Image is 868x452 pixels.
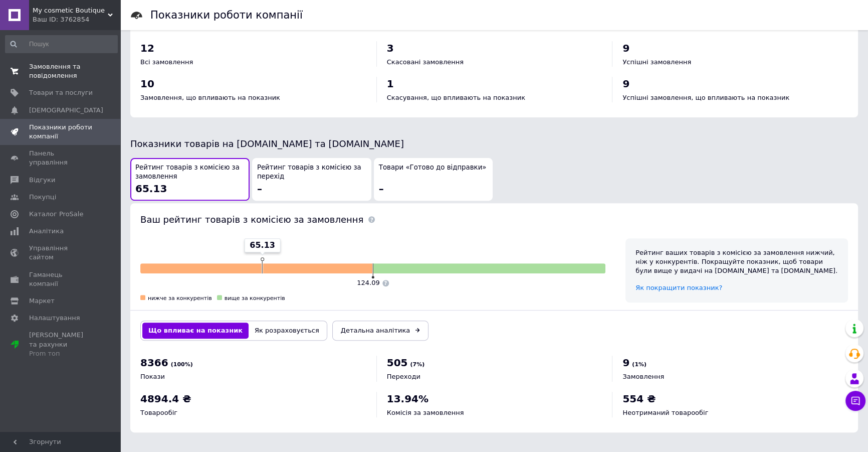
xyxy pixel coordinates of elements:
[622,42,629,54] span: 9
[140,214,363,225] span: Ваш рейтинг товарів з комісією за замовлення
[379,163,487,173] span: Товари «Готово до відправки»
[29,88,93,97] span: Товари та послуги
[29,123,93,141] span: Показники роботи компанії
[379,183,384,195] span: –
[29,176,55,185] span: Відгуки
[29,296,55,306] span: Маркет
[140,357,168,369] span: 8366
[632,361,646,368] span: (1%)
[140,58,193,66] span: Всі замовлення
[29,62,93,80] span: Замовлення та повідомлення
[29,210,83,219] span: Каталог ProSale
[5,35,118,53] input: Пошук
[622,373,664,380] span: Замовлення
[387,357,408,369] span: 505
[622,58,691,66] span: Успішні замовлення
[29,349,93,358] div: Prom топ
[29,331,93,358] span: [PERSON_NAME] та рахунки
[140,373,165,380] span: Покази
[140,78,154,90] span: 10
[635,248,838,276] div: Рейтинг ваших товарів з комісією за замовлення нижчий, ніж у конкурентів. Покращуйте показник, що...
[387,409,464,416] span: Комісія за замовлення
[140,42,154,54] span: 12
[150,9,303,21] h1: Показники роботи компанії
[257,183,262,195] span: –
[33,6,108,15] span: My cosmetic Boutique
[140,393,191,405] span: 4894.4 ₴
[130,158,250,201] button: Рейтинг товарів з комісією за замовлення65.13
[130,138,404,149] span: Показники товарів на [DOMAIN_NAME] та [DOMAIN_NAME]
[387,393,428,405] span: 13.94%
[635,284,722,291] a: Як покращити показник?
[250,240,275,251] span: 65.13
[387,94,525,101] span: Скасування, що впливають на показник
[622,393,656,405] span: 554 ₴
[33,15,120,24] div: Ваш ID: 3762854
[622,78,629,90] span: 9
[140,94,280,101] span: Замовлення, що впливають на показник
[29,149,93,167] span: Панель управління
[387,78,394,90] span: 1
[622,409,708,416] span: Неотриманий товарообіг
[140,409,177,416] span: Товарообіг
[29,314,80,323] span: Налаштування
[29,270,93,288] span: Гаманець компанії
[142,323,249,339] button: Що впливає на показник
[148,295,212,302] span: нижче за конкурентів
[622,94,789,101] span: Успішні замовлення, що впливають на показник
[225,295,285,302] span: вище за конкурентів
[29,227,64,236] span: Аналітика
[249,323,325,339] button: Як розраховується
[135,183,167,195] span: 65.13
[845,391,865,411] button: Чат з покупцем
[29,193,56,202] span: Покупці
[171,361,193,368] span: (100%)
[135,163,245,182] span: Рейтинг товарів з комісією за замовлення
[387,42,394,54] span: 3
[257,163,366,182] span: Рейтинг товарів з комісією за перехід
[374,158,493,201] button: Товари «Готово до відправки»–
[622,357,629,369] span: 9
[29,244,93,262] span: Управління сайтом
[29,106,103,115] span: [DEMOGRAPHIC_DATA]
[387,373,420,380] span: Переходи
[252,158,371,201] button: Рейтинг товарів з комісією за перехід–
[387,58,464,66] span: Скасовані замовлення
[332,321,428,341] a: Детальна аналітика
[410,361,424,368] span: (7%)
[357,279,380,286] span: 124.09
